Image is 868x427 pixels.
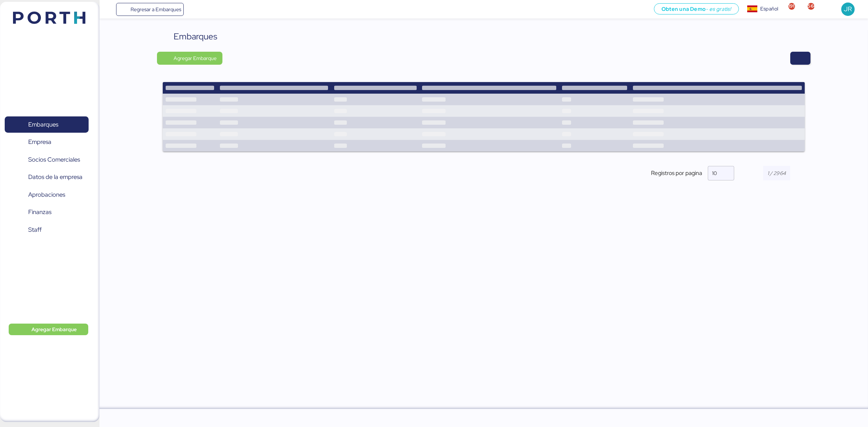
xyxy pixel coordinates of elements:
[104,3,116,16] button: Menu
[116,3,184,16] a: Regresar a Embarques
[5,151,89,168] a: Socios Comerciales
[844,4,852,14] span: JR
[28,225,42,235] span: Staff
[5,116,89,133] a: Embarques
[174,54,217,63] span: Agregar Embarque
[712,170,717,176] span: 10
[157,52,222,65] button: Agregar Embarque
[5,186,89,203] a: Aprobaciones
[651,169,702,178] span: Registros por pagina
[763,166,790,180] input: 1 / 2964
[28,172,82,182] span: Datos de la empresa
[28,189,65,200] span: Aprobaciones
[5,204,89,221] a: Finanzas
[28,207,51,217] span: Finanzas
[9,324,88,335] button: Agregar Embarque
[31,325,77,334] span: Agregar Embarque
[131,5,181,14] span: Regresar a Embarques
[5,134,89,150] a: Empresa
[28,137,51,147] span: Empresa
[28,154,80,165] span: Socios Comerciales
[28,119,58,130] span: Embarques
[5,221,89,238] a: Staff
[174,30,217,43] div: Embarques
[5,169,89,185] a: Datos de la empresa
[760,5,778,13] div: Español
